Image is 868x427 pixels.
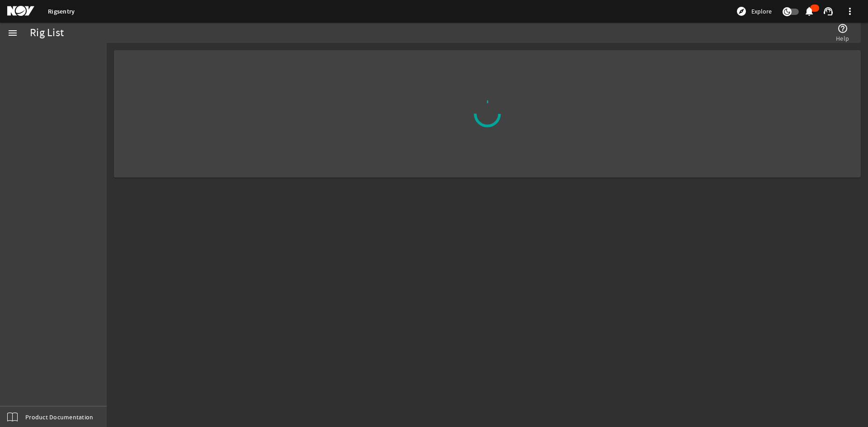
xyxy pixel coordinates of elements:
mat-icon: menu [7,28,18,38]
mat-icon: notifications [804,6,815,17]
mat-icon: help_outline [837,23,848,34]
mat-icon: support_agent [823,6,834,17]
span: Product Documentation [25,413,93,422]
button: more_vert [839,0,861,22]
a: Rigsentry [48,7,75,16]
span: Explore [751,7,772,16]
button: Explore [732,4,775,19]
span: Help [836,34,849,43]
mat-icon: explore [736,6,747,17]
div: Rig List [30,28,64,38]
